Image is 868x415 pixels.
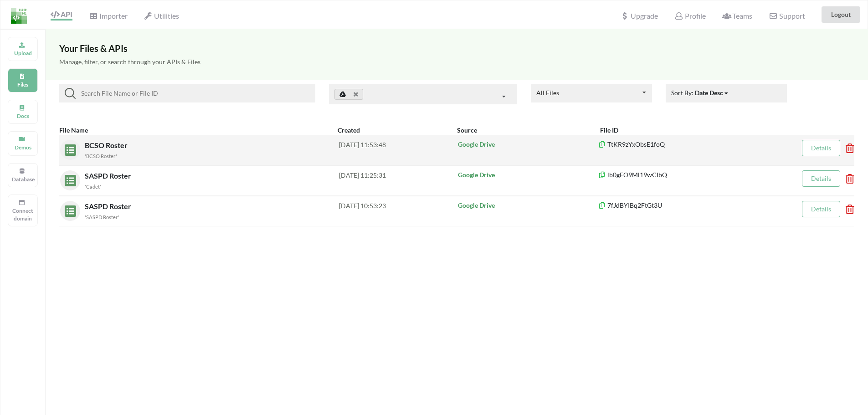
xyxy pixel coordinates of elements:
[722,11,752,20] span: Teams
[144,11,179,20] span: Utilities
[12,81,34,88] p: Files
[59,58,854,66] h5: Manage, filter, or search through your APIs & Files
[59,126,88,134] b: File Name
[811,205,831,213] a: Details
[598,140,771,149] p: TtKR9zYxObsE1foQ
[600,126,618,134] b: File ID
[769,12,805,20] span: Support
[339,140,457,160] div: [DATE] 11:53:48
[60,170,76,186] img: sheets.7a1b7961.svg
[674,11,705,20] span: Profile
[12,112,34,120] p: Docs
[11,8,27,24] img: LogoIcon.png
[85,171,133,180] span: SASPD Roster
[12,175,34,183] p: Database
[76,88,312,99] input: Search File Name or File ID
[458,170,599,179] p: Google Drive
[85,141,129,149] span: BCSO Roster
[12,207,34,222] p: Connect domain
[458,140,599,149] p: Google Drive
[802,170,840,187] button: Details
[811,144,831,152] a: Details
[458,201,599,210] p: Google Drive
[89,11,127,20] span: Importer
[822,6,860,23] button: Logout
[338,126,360,134] b: Created
[802,140,840,156] button: Details
[12,49,34,57] p: Upload
[65,88,76,99] img: searchIcon.svg
[85,153,117,159] small: 'BCSO Roster'
[339,201,457,221] div: [DATE] 10:53:23
[59,43,854,54] h3: Your Files & APIs
[621,12,658,20] span: Upgrade
[85,214,119,220] small: 'SASPD Roster'
[12,143,34,151] p: Demos
[339,170,457,190] div: [DATE] 11:25:31
[60,201,76,217] img: sheets.7a1b7961.svg
[536,90,559,96] div: All Files
[85,184,101,190] small: 'Cadet'
[671,89,729,97] span: Sort By:
[598,201,771,210] p: 7fJdBYIBq2FtGt3U
[811,174,831,182] a: Details
[457,126,477,134] b: Source
[695,88,723,97] div: Date Desc
[802,201,840,217] button: Details
[60,140,76,156] img: sheets.7a1b7961.svg
[85,202,133,210] span: SASPD Roster
[598,170,771,179] p: lb0gEO9Ml19wCIbQ
[51,10,72,19] span: API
